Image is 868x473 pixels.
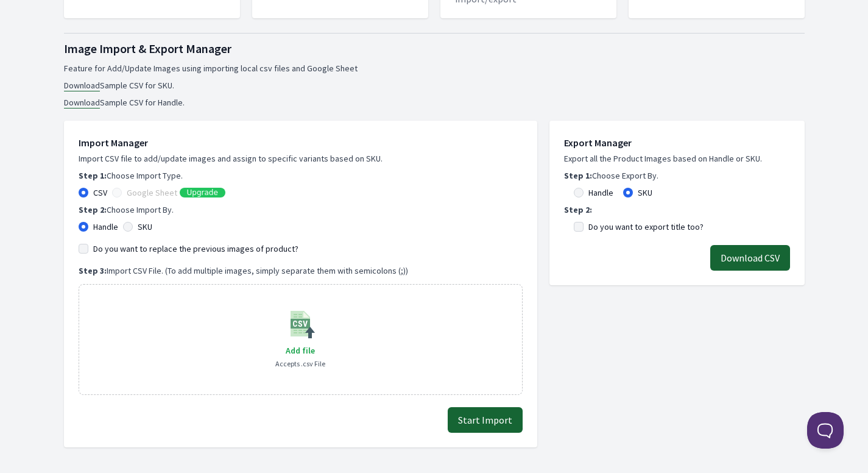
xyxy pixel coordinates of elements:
label: Handle [588,187,613,199]
span: Upgrade [187,188,218,197]
b: Step 2: [564,204,592,215]
a: Download [64,80,100,91]
a: Download [64,97,100,108]
p: Import CSV file to add/update images and assign to specific variants based on SKU. [79,152,523,165]
h1: Import Manager [79,135,523,150]
p: Feature for Add/Update Images using importing local csv files and Google Sheet [64,62,805,74]
label: SKU [638,187,652,199]
label: CSV [93,187,107,199]
label: SKU [138,221,152,233]
button: Download CSV [710,245,790,271]
label: Do you want to replace the previous images of product? [93,243,298,255]
p: Export all the Product Images based on Handle or SKU. [564,152,790,165]
li: Sample CSV for SKU. [64,79,805,91]
button: Start Import [448,407,523,433]
b: Step 1: [79,170,107,181]
p: Choose Export By. [564,169,790,182]
h1: Export Manager [564,135,790,150]
b: Step 2: [79,204,107,215]
b: Step 3: [79,265,107,276]
span: Add file [286,345,315,356]
label: Handle [93,221,118,233]
p: Choose Import By. [79,204,523,216]
p: Accepts .csv File [275,358,325,370]
b: Step 1: [564,170,592,181]
li: Sample CSV for Handle. [64,96,805,108]
label: Do you want to export title too? [588,221,704,233]
p: Choose Import Type. [79,169,523,182]
iframe: Toggle Customer Support [807,412,844,449]
label: Google Sheet [127,187,177,199]
p: Import CSV File. (To add multiple images, simply separate them with semicolons (;)) [79,265,523,277]
h1: Image Import & Export Manager [64,40,805,57]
